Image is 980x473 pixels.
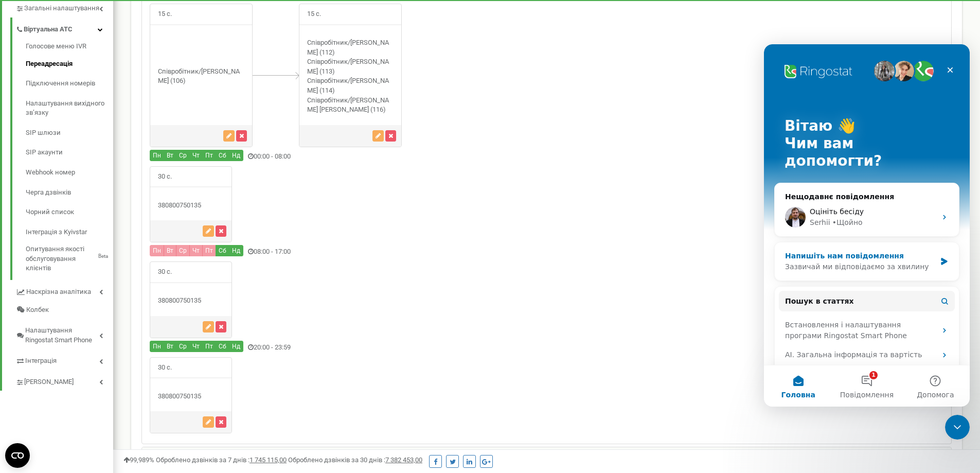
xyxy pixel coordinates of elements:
[202,150,216,161] button: Пт
[229,245,243,256] button: Нд
[299,38,401,115] div: Співробітник/[PERSON_NAME] (112) Співробітник/[PERSON_NAME] (113) Співробітник/[PERSON_NAME] (114...
[202,341,216,352] button: Пт
[26,42,113,54] a: Голосове меню IVR
[216,245,229,256] button: Сб
[15,301,113,319] a: Колбек
[24,377,74,387] span: [PERSON_NAME]
[150,201,231,211] div: 380800750135
[216,341,229,352] button: Сб
[123,456,154,464] span: 99,989%
[150,296,231,306] div: 380800750135
[164,341,176,352] button: Вт
[176,341,190,352] button: Ср
[150,358,180,378] span: 30 с.
[385,456,422,464] u: 7 382 453,00
[764,44,970,407] iframe: Intercom live chat
[25,326,99,345] span: Налаштування Ringostat Smart Phone
[26,183,113,203] a: Черга дзвінків
[26,143,113,163] a: SIP акаунти
[150,67,252,86] div: Співробітник/[PERSON_NAME] (106)
[5,443,30,468] button: Open CMP widget
[24,25,73,34] span: Віртуальна АТС
[26,54,113,74] a: Переадресація
[250,456,287,464] u: 1 745 115,00
[25,356,57,366] span: Інтеграція
[189,341,203,352] button: Чт
[26,222,113,242] a: Інтеграція з Kyivstar
[15,370,113,391] a: [PERSON_NAME]
[150,167,180,187] span: 30 с.
[15,280,113,301] a: Наскрізна аналітика
[26,305,49,315] span: Колбек
[150,4,180,24] span: 15 с.
[299,4,329,24] span: 15 с.
[945,415,970,440] iframe: Intercom live chat
[142,341,682,355] div: 20:00 - 23:59
[142,245,682,259] div: 08:00 - 17:00
[26,202,113,222] a: Чорний список
[26,242,113,273] a: Опитування якості обслуговування клієнтівBeta
[288,456,422,464] span: Оброблено дзвінків за 30 днів :
[164,245,176,256] button: Вт
[176,245,190,256] button: Ср
[164,150,176,161] button: Вт
[26,94,113,123] a: Налаштування вихідного зв’язку
[26,74,113,94] a: Підключення номерів
[150,341,164,352] button: Пн
[150,245,164,256] button: Пн
[26,287,91,297] span: Наскрізна аналітика
[202,245,216,256] button: Пт
[176,150,190,161] button: Ср
[26,123,113,143] a: SIP шлюзи
[24,4,99,13] span: Загальні налаштування
[216,150,229,161] button: Сб
[150,392,231,401] div: 380800750135
[15,17,113,39] a: Віртуальна АТС
[189,245,203,256] button: Чт
[26,163,113,183] a: Webhook номер
[15,319,113,349] a: Налаштування Ringostat Smart Phone
[15,349,113,370] a: Інтеграція
[229,341,243,352] button: Нд
[142,150,682,164] div: 00:00 - 08:00
[156,456,287,464] span: Оброблено дзвінків за 7 днів :
[150,262,180,282] span: 30 с.
[150,150,164,161] button: Пн
[189,150,203,161] button: Чт
[229,150,243,161] button: Нд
